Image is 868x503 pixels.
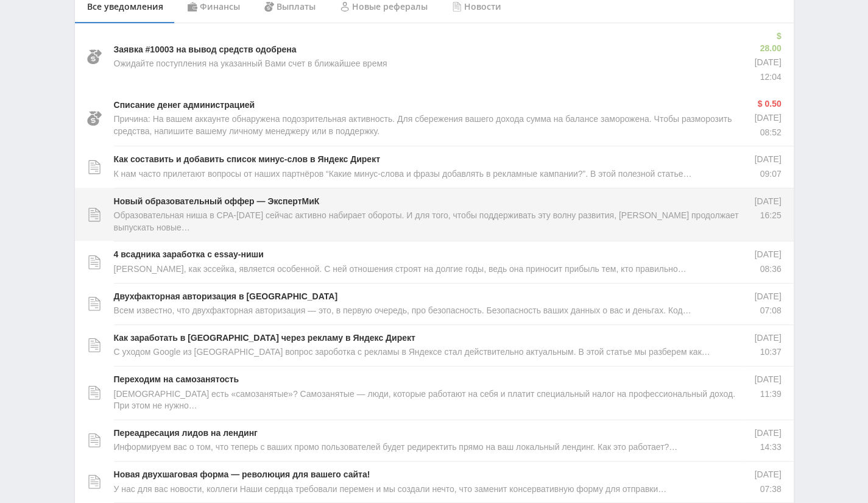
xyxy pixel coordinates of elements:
p: 10:37 [754,346,781,359]
p: Двухфакторная авторизация в [GEOGRAPHIC_DATA] [114,291,337,303]
p: 12:04 [754,71,781,84]
p: [DATE] [754,196,781,208]
p: Новый образовательный оффер — ЭкспертМиК [114,196,320,208]
a: Переходим на самозанятость[DEMOGRAPHIC_DATA] есть «самозанятые»? Самозанятые — люди, которые рабо... [75,366,794,419]
p: Ожидайте поступления на указанный Вами счет в ближайшее время [114,58,387,70]
p: [DATE] [754,291,781,303]
p: Списание денег администрацией [114,99,255,112]
p: 08:36 [754,263,781,276]
p: 07:38 [754,483,781,496]
a: Новая двухшаговая форма — революция для вашего сайта!У нас для вас новости, коллеги Наши сердца т... [75,461,794,502]
p: [DEMOGRAPHIC_DATA] есть «самозанятые»? Самозанятые — люди, которые работают на себя и платит спец... [114,388,743,412]
p: У нас для вас новости, коллеги Наши сердца требовали перемен и мы создали нечто, что заменит конс... [114,483,667,496]
p: Переадресация лидов на лендинг [114,427,258,440]
p: С уходом Google из [GEOGRAPHIC_DATA] вопрос зароботка с рекламы в Яндексе стал действительно акту... [114,346,710,359]
p: 16:25 [754,210,781,222]
p: Образовательная ниша в CPA-[DATE] сейчас активно набирает обороты. И для того, чтобы поддерживать... [114,210,743,234]
a: Как составить и добавить список минус-слов в Яндекс ДиректК нам часто прилетают вопросы от наших ... [75,146,794,187]
p: Новая двухшаговая форма — революция для вашего сайта! [114,469,370,481]
p: 08:52 [754,127,781,139]
p: К нам часто прилетают вопросы от наших партнёров “Какие минус-слова и фразы добавлять в рекламные... [114,168,692,180]
p: $ 28.00 [754,30,781,54]
p: Заявка #10003 на вывод средств одобрена [114,44,297,56]
p: [DATE] [754,427,781,440]
a: Как заработать в [GEOGRAPHIC_DATA] через рекламу в Яндекс ДиректС уходом Google из [GEOGRAPHIC_DA... [75,324,794,366]
p: 09:07 [754,168,781,180]
p: 11:39 [754,388,781,401]
p: [DATE] [754,332,781,344]
p: Информируем вас о том, что теперь с ваших промо пользователей будет редиректить прямо на ваш лока... [114,441,678,454]
p: Как составить и добавить список минус-слов в Яндекс Директ [114,154,380,166]
p: Как заработать в [GEOGRAPHIC_DATA] через рекламу в Яндекс Директ [114,332,415,344]
p: Переходим на самозанятость [114,374,239,386]
p: [DATE] [754,374,781,386]
p: 14:33 [754,441,781,454]
a: 4 всадника заработка с essay-ниши[PERSON_NAME], как эссейка, является особенной. С ней отношения ... [75,241,794,282]
p: $ 0.50 [754,98,781,110]
a: Новый образовательный оффер — ЭкспертМиКОбразовательная ниша в CPA-[DATE] сейчас активно набирает... [75,188,794,241]
p: [PERSON_NAME], как эссейка, является особенной. С ней отношения строят на долгие годы, ведь она п... [114,263,686,276]
p: 07:08 [754,305,781,317]
p: [DATE] [754,154,781,166]
p: [DATE] [754,469,781,481]
p: [DATE] [754,249,781,261]
p: Причина: На вашем аккаунте обнаружена подозрительная активность. Для сбережения вашего дохода сум... [114,113,743,137]
a: Двухфакторная авторизация в [GEOGRAPHIC_DATA]Всем известно, что двухфакторная авторизация — это, ... [75,283,794,324]
p: [DATE] [754,57,781,69]
p: 4 всадника заработка с essay-ниши [114,249,264,261]
a: Переадресация лидов на лендингИнформируем вас о том, что теперь с ваших промо пользователей будет... [75,419,794,461]
p: Всем известно, что двухфакторная авторизация — это, в первую очередь, про безопасность. Безопасно... [114,305,691,317]
p: [DATE] [754,112,781,124]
